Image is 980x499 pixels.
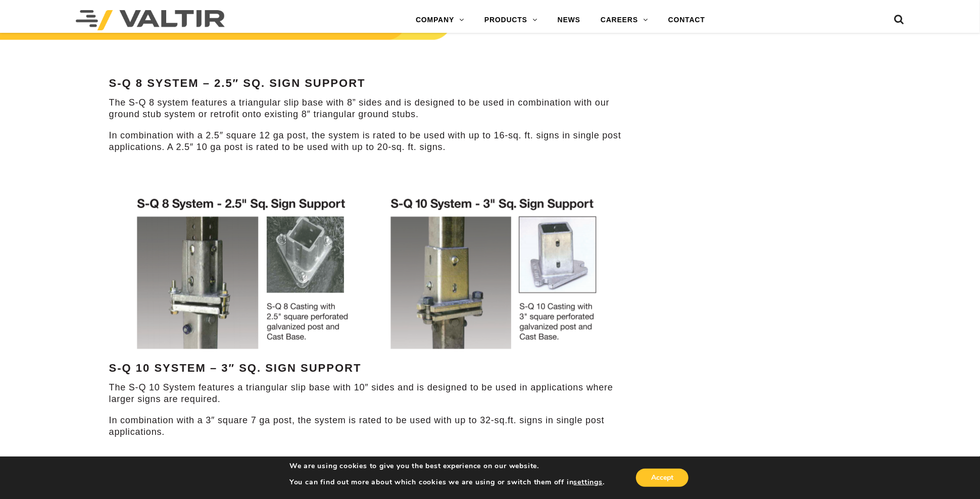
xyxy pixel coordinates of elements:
[289,462,605,471] p: We are using cookies to give you the best experience on our website.
[574,478,603,487] button: settings
[548,10,591,30] a: NEWS
[109,130,626,154] p: In combination with a 2.5″ square 12 ga post, the system is rated to be used with up to 16-sq. ft...
[289,478,605,487] p: You can find out more about which cookies we are using or switch them off in .
[658,10,715,30] a: CONTACT
[109,187,626,374] strong: S-Q 10 System – 3″ Sq. Sign Support
[109,382,626,406] p: The S-Q 10 System features a triangular slip base with 10″ sides and is designed to be used in ap...
[76,10,225,30] img: Valtir
[109,415,626,438] p: In combination with a 3″ square 7 ga post, the system is rated to be used with up to 32-sq.ft. si...
[406,10,474,30] a: COMPANY
[591,10,658,30] a: CAREERS
[474,10,548,30] a: PRODUCTS
[109,77,366,89] strong: S-Q 8 System – 2.5″ Sq. Sign Support
[109,97,626,121] p: The S-Q 8 system features a triangular slip base with 8” sides and is designed to be used in comb...
[636,469,689,487] button: Accept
